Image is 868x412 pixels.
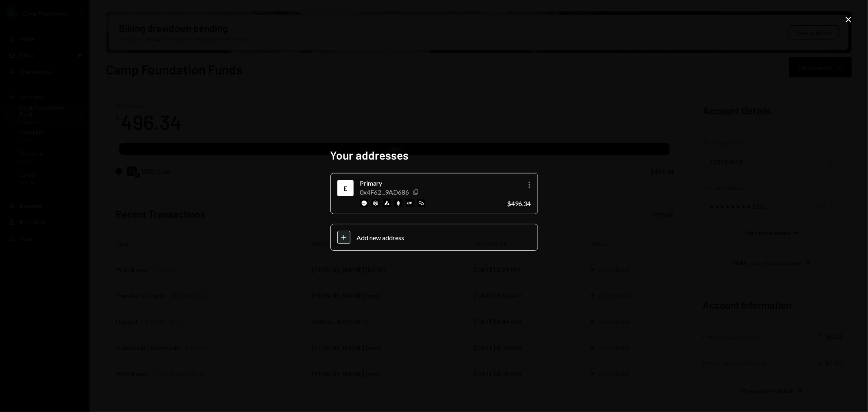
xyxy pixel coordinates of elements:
[360,188,409,196] div: 0x4F62...9AD686
[357,234,531,241] div: Add new address
[330,147,538,163] h2: Your addresses
[360,178,501,188] div: Primary
[339,182,352,195] div: Ethereum
[383,199,391,207] img: avalanche-mainnet
[394,199,402,207] img: ethereum-mainnet
[406,199,414,207] img: optimism-mainnet
[417,199,425,207] img: polygon-mainnet
[372,199,380,207] img: arbitrum-mainnet
[330,224,538,251] button: Add new address
[360,199,368,207] img: base-mainnet
[507,199,531,207] div: $496.34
